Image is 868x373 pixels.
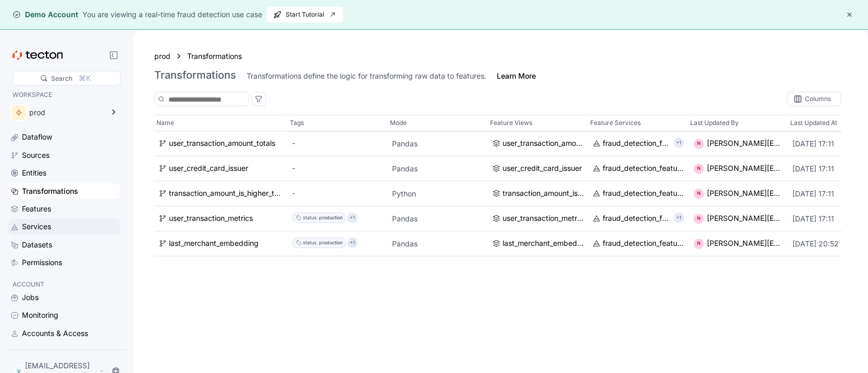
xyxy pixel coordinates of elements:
[492,188,584,200] a: transaction_amount_is_higher_than_average
[158,188,284,200] a: transaction_amount_is_higher_than_average
[392,189,484,199] p: Python
[492,213,584,225] a: user_transaction_metrics
[492,138,584,150] a: user_transaction_amount_totals
[273,7,337,22] span: Start Tutorial
[492,238,584,250] a: last_merchant_embedding
[503,238,584,250] div: last_merchant_embedding
[22,328,88,339] div: Accounts & Access
[8,219,120,234] a: Services
[8,255,120,270] a: Permissions
[603,238,684,250] div: fraud_detection_feature_service:v2
[22,257,62,268] div: Permissions
[492,163,584,175] a: user_credit_card_issuer
[22,239,52,251] div: Datasets
[154,51,170,62] a: prod
[13,9,78,20] div: Demo Account
[787,92,841,106] div: Columns
[303,213,318,223] div: status :
[392,214,484,224] p: Pandas
[22,150,50,161] div: Sources
[503,213,584,225] div: user_transaction_metrics
[292,138,384,150] div: -
[22,292,39,303] div: Jobs
[8,183,120,199] a: Transformations
[490,118,532,128] p: Feature Views
[22,185,78,197] div: Transformations
[805,96,831,102] div: Columns
[350,213,355,223] p: +1
[22,167,46,179] div: Entities
[79,72,91,84] div: ⌘K
[158,238,284,250] a: last_merchant_embedding
[8,326,120,341] a: Accounts & Access
[22,131,52,143] div: Dataflow
[169,213,253,225] div: user_transaction_metrics
[13,71,121,85] div: Search⌘K
[8,201,120,217] a: Features
[676,138,681,148] p: +1
[169,163,248,175] div: user_credit_card_issuer
[590,118,641,128] p: Feature Services
[82,9,262,20] div: You are viewing a real-time fraud detection use case
[392,239,484,249] p: Pandas
[319,213,343,223] div: production
[51,73,72,83] div: Search
[169,238,259,250] div: last_merchant_embedding
[592,138,669,150] a: fraud_detection_feature_service:v2
[676,213,681,223] p: +1
[158,138,284,150] a: user_transaction_amount_totals
[690,118,739,128] p: Last Updated By
[156,118,174,128] p: Name
[154,69,236,81] h3: Transformations
[290,118,304,128] p: Tags
[350,238,355,248] p: +1
[8,237,120,253] a: Datasets
[8,165,120,181] a: Entities
[158,213,284,225] a: user_transaction_metrics
[603,138,669,150] div: fraud_detection_feature_service:v2
[592,213,669,225] a: fraud_detection_feature_service
[22,221,51,232] div: Services
[303,238,318,248] div: status :
[592,163,684,175] a: fraud_detection_feature_service:v2
[503,163,582,175] div: user_credit_card_issuer
[29,109,103,116] div: prod
[8,307,120,323] a: Monitoring
[503,188,584,200] div: transaction_amount_is_higher_than_average
[392,139,484,149] p: Pandas
[790,118,837,128] p: Last Updated At
[603,163,684,175] div: fraud_detection_feature_service:v2
[169,138,275,150] div: user_transaction_amount_totals
[247,71,486,81] div: Transformations define the logic for transforming raw data to features.
[13,279,116,290] p: ACCOUNT
[8,129,120,145] a: Dataflow
[8,147,120,163] a: Sources
[292,163,384,175] div: -
[319,238,343,248] div: production
[392,164,484,174] p: Pandas
[497,71,536,81] a: Learn More
[603,188,684,200] div: fraud_detection_feature_service:v2
[158,163,284,175] a: user_credit_card_issuer
[592,188,684,200] a: fraud_detection_feature_service:v2
[187,51,242,62] a: Transformations
[592,238,684,250] a: fraud_detection_feature_service:v2
[390,118,407,128] p: Mode
[603,213,669,225] div: fraud_detection_feature_service
[8,290,120,305] a: Jobs
[503,138,584,150] div: user_transaction_amount_totals
[292,188,384,200] div: -
[169,188,284,200] div: transaction_amount_is_higher_than_average
[22,203,51,215] div: Features
[22,309,58,321] div: Monitoring
[13,90,116,100] p: WORKSPACE
[266,6,344,23] button: Start Tutorial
